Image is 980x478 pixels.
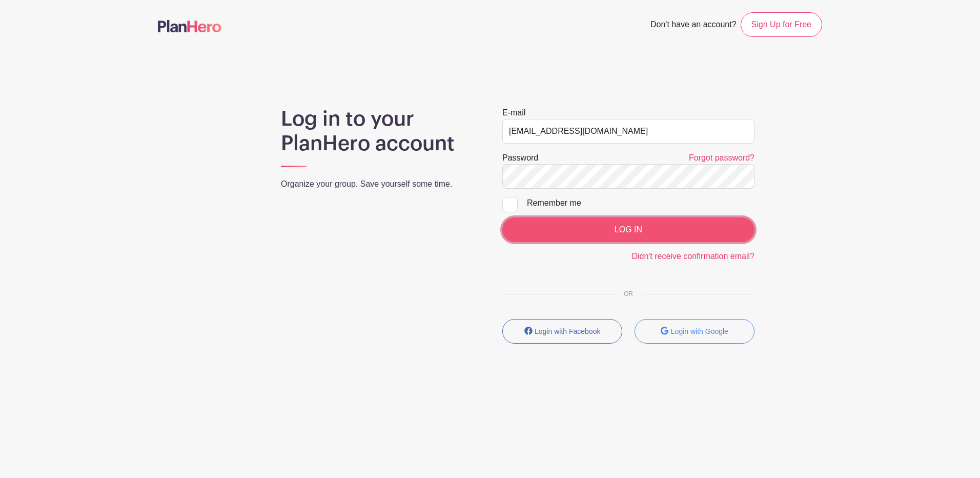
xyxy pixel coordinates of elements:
small: Login with Facebook [535,327,600,335]
input: e.g. julie@eventco.com [502,119,754,144]
a: Didn't receive confirmation email? [631,252,754,261]
div: Remember me [527,197,754,209]
button: Login with Google [635,319,754,344]
span: Don't have an account? [650,14,737,37]
small: Login with Google [671,327,728,335]
a: Forgot password? [689,153,754,162]
p: Organize your group. Save yourself some time. [281,178,478,190]
span: OR [616,290,641,297]
button: Login with Facebook [502,319,622,344]
img: logo-507f7623f17ff9eddc593b1ce0a138ce2505c220e1c5a4e2b4648c50719b7d32.svg [158,20,221,32]
a: Sign Up for Free [741,12,822,37]
h1: Log in to your PlanHero account [281,107,478,156]
label: E-mail [502,107,525,119]
label: Password [502,152,538,164]
input: LOG IN [502,217,754,242]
